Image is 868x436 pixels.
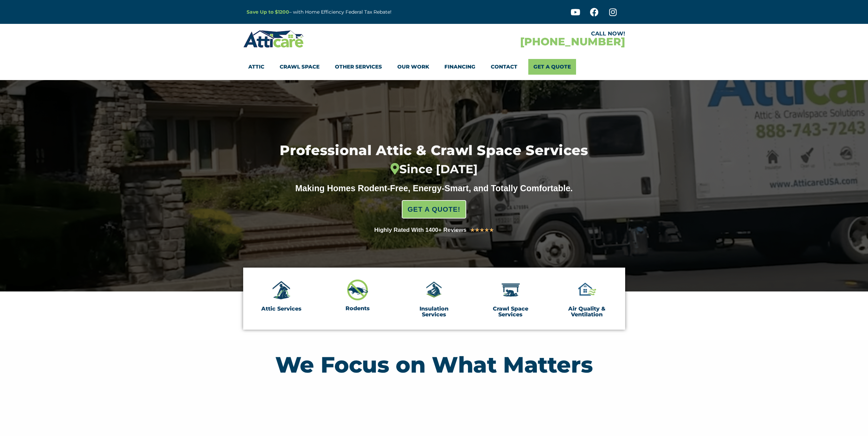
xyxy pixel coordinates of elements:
[568,305,605,318] a: Air Quality & Ventilation
[374,225,467,235] div: Highly Rated With 1400+ Reviews
[282,183,586,193] div: Making Homes Rodent-Free, Energy-Smart, and Totally Comfortable.
[444,59,475,75] a: Financing
[345,305,370,312] a: Rodents
[491,59,517,75] a: Contact
[335,59,382,75] a: Other Services
[397,59,429,75] a: Our Work
[528,59,576,75] a: Get A Quote
[489,226,494,235] i: ★
[484,226,489,235] i: ★
[248,144,620,176] h1: Professional Attic & Crawl Space Services
[280,59,320,75] a: Crawl Space
[475,226,480,235] i: ★
[248,162,620,176] div: Since [DATE]
[408,202,460,216] span: GET A QUOTE!
[470,226,475,235] i: ★
[402,200,466,219] a: GET A QUOTE!
[247,8,468,16] p: – with Home Efficiency Federal Tax Rebate!
[248,59,264,75] a: Attic
[493,305,528,318] a: Crawl Space Services
[248,59,620,75] nav: Menu
[261,305,301,312] a: Attic Services
[470,226,494,235] div: 5/5
[434,31,625,36] div: CALL NOW!
[247,9,289,15] a: Save Up to $1200
[480,226,484,235] i: ★
[247,354,622,376] h2: We Focus on What Matters
[420,305,448,318] a: Insulation Services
